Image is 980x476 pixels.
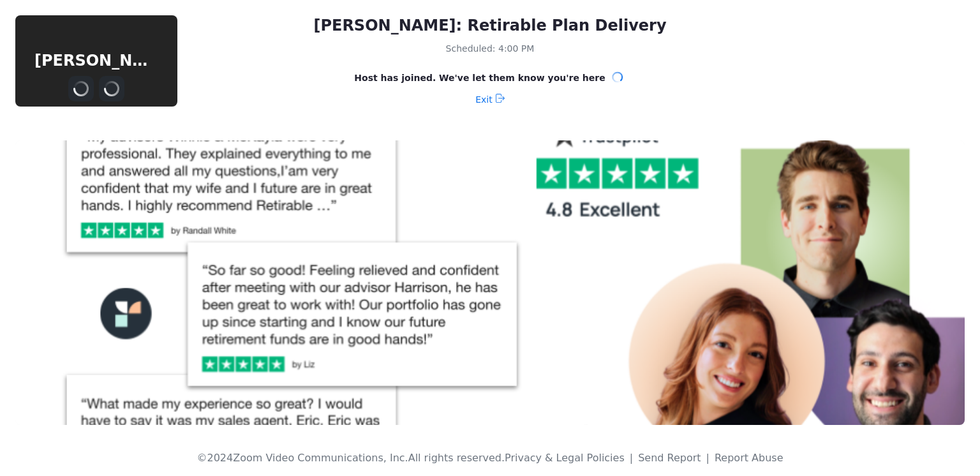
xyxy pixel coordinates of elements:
span: Exit [475,89,493,110]
span: | [630,452,633,464]
button: Send Report [638,450,701,466]
span: Zoom Video Communications, Inc. [233,452,408,464]
span: All rights reserved. [408,452,505,464]
span: Host has joined. We've let them know you're here [354,71,605,84]
button: Exit [475,89,505,110]
button: Report Abuse [715,450,783,466]
div: [PERSON_NAME]: Retirable Plan Delivery [191,15,789,36]
button: Mute [68,76,94,101]
div: [PERSON_NAME] [15,50,177,71]
span: | [706,452,709,464]
span: 2024 [207,452,233,464]
a: Privacy & Legal Policies [505,452,625,464]
img: waiting room background [15,140,965,425]
span: © [197,452,207,464]
button: Stop Video [99,76,124,101]
div: Scheduled: 4:00 PM [191,41,789,56]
